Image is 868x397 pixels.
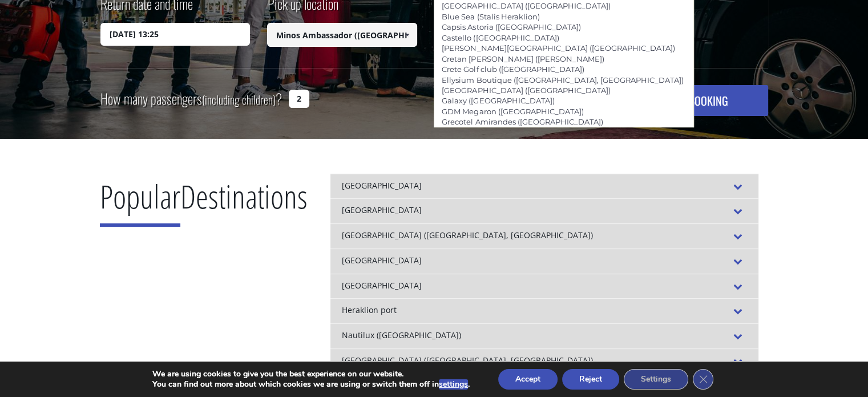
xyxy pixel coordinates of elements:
[434,9,547,25] a: Blue Sea (Stalis Heraklion)
[330,198,758,223] div: [GEOGRAPHIC_DATA]
[498,369,558,390] button: Accept
[434,51,611,67] a: Cretan [PERSON_NAME] ([PERSON_NAME])
[434,30,566,46] a: Castello ([GEOGRAPHIC_DATA])
[693,369,713,390] button: Close GDPR Cookie Banner
[330,323,758,348] div: Nautilux ([GEOGRAPHIC_DATA])
[267,23,417,47] input: Select pickup location
[330,348,758,374] div: [GEOGRAPHIC_DATA] ([GEOGRAPHIC_DATA], [GEOGRAPHIC_DATA])
[562,369,619,390] button: Reject
[100,85,282,113] label: How many passengers ?
[434,114,610,130] a: Grecotel Amirandes ([GEOGRAPHIC_DATA])
[434,103,591,119] a: GDM Megaron ([GEOGRAPHIC_DATA])
[624,369,688,390] button: Settings
[434,19,588,35] a: Capsis Astoria ([GEOGRAPHIC_DATA])
[100,174,180,227] span: Popular
[152,379,470,390] p: You can find out more about which cookies we are using or switch them off in .
[100,174,308,235] h2: Destinations
[434,82,617,98] a: [GEOGRAPHIC_DATA] ([GEOGRAPHIC_DATA])
[330,298,758,323] div: Heraklion port
[202,91,276,108] small: (including children)
[330,248,758,274] div: [GEOGRAPHIC_DATA]
[330,174,758,199] div: [GEOGRAPHIC_DATA]
[434,40,682,56] a: [PERSON_NAME][GEOGRAPHIC_DATA] ([GEOGRAPHIC_DATA])
[397,23,416,47] a: Show All Items
[434,72,691,88] a: Ellysium Boutique ([GEOGRAPHIC_DATA], [GEOGRAPHIC_DATA])
[330,274,758,299] div: [GEOGRAPHIC_DATA]
[330,223,758,248] div: [GEOGRAPHIC_DATA] ([GEOGRAPHIC_DATA], [GEOGRAPHIC_DATA])
[434,61,591,77] a: Crete Golf club ([GEOGRAPHIC_DATA])
[434,93,562,109] a: Galaxy ([GEOGRAPHIC_DATA])
[152,369,470,379] p: We are using cookies to give you the best experience on our website.
[439,379,468,390] button: settings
